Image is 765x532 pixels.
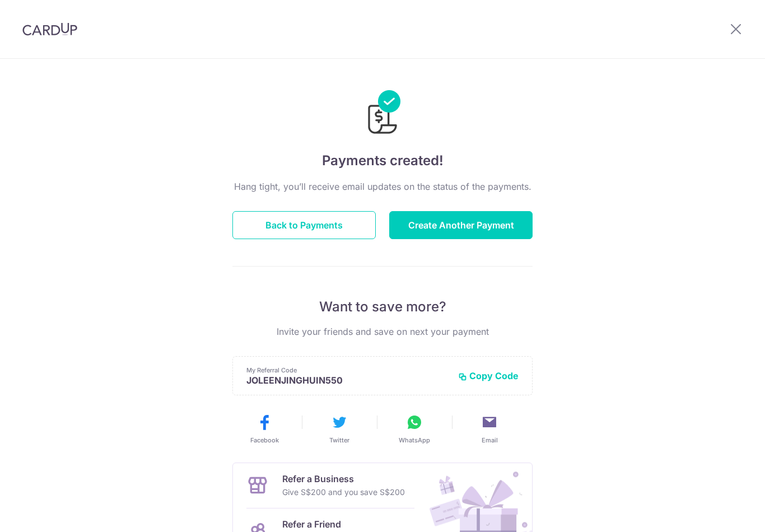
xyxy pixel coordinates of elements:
h4: Payments created! [232,151,533,171]
img: Payments [365,90,400,137]
span: Facebook [250,436,279,445]
button: Copy Code [458,370,519,381]
img: CardUp [22,22,77,36]
button: WhatsApp [381,413,447,445]
p: Want to save more? [232,298,533,316]
button: Email [456,413,523,445]
p: Refer a Business [282,472,405,486]
p: Give S$200 and you save S$200 [282,486,405,499]
button: Back to Payments [232,211,376,239]
p: Invite your friends and save on next your payment [232,325,533,338]
p: Refer a Friend [282,517,395,531]
p: My Referral Code [246,366,449,375]
p: Hang tight, you’ll receive email updates on the status of the payments. [232,180,533,193]
button: Facebook [231,413,297,445]
button: Create Another Payment [389,211,533,239]
button: Twitter [306,413,372,445]
p: JOLEENJINGHUIN550 [246,375,449,386]
span: WhatsApp [399,436,430,445]
span: Twitter [329,436,349,445]
span: Email [482,436,498,445]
